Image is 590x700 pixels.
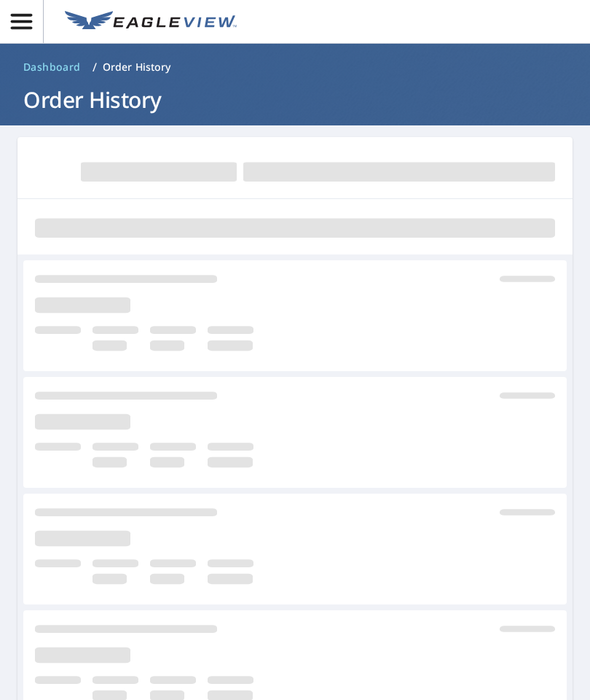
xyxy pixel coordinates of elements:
li: / [93,58,97,76]
h1: Order History [17,85,573,114]
span: Dashboard [23,60,81,74]
img: EV Logo [65,11,237,33]
nav: breadcrumb [17,55,573,79]
a: EV Logo [56,2,245,42]
a: Dashboard [17,55,87,79]
p: Order History [103,60,171,74]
